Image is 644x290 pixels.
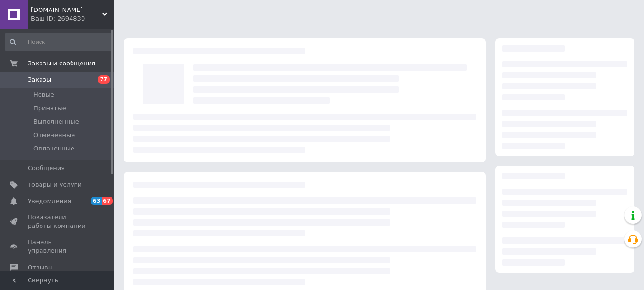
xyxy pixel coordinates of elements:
div: Ваш ID: 2694830 [31,14,114,23]
span: Выполненные [33,118,79,126]
span: Принятые [33,104,66,113]
span: Уведомления [28,197,71,205]
span: Панель управления [28,238,88,255]
input: Поиск [5,33,112,51]
span: Отзывы [28,263,53,272]
span: 67 [102,197,112,205]
span: Отмененные [33,131,75,140]
span: 63 [91,197,102,205]
span: kyzovoptika.com.ua [31,6,102,14]
span: 77 [98,75,110,84]
span: Сообщения [28,164,65,172]
span: Заказы и сообщения [28,59,95,68]
span: Заказы [28,75,51,84]
span: Товары и услуги [28,181,82,189]
span: Оплаченные [33,144,74,153]
span: Новые [33,90,54,99]
span: Показатели работы компании [28,213,88,230]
